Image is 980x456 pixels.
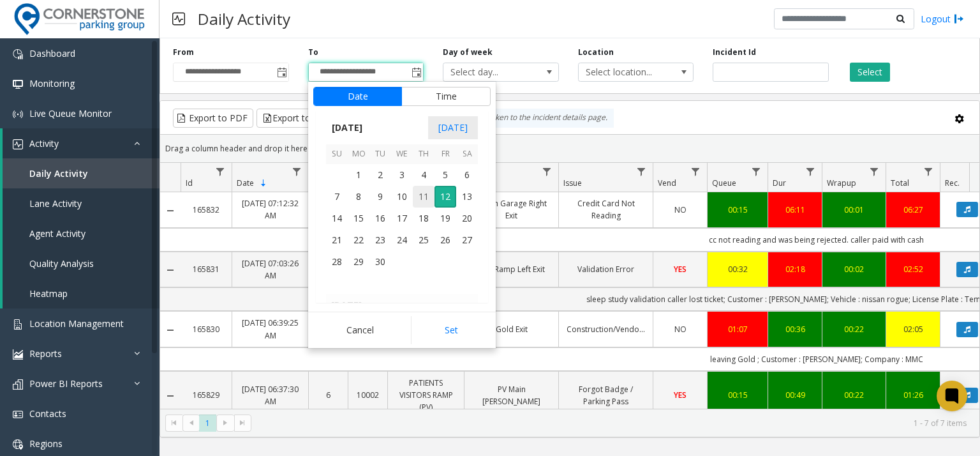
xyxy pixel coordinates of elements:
[773,178,786,188] span: Dur
[776,323,814,335] a: 00:36
[413,208,434,229] span: 18
[13,139,23,149] img: 'icon'
[326,294,478,316] th: [DATE]
[160,137,979,160] div: Drag a column header and drop it here to group by that column
[715,389,760,401] a: 00:15
[776,204,814,216] a: 06:11
[830,323,878,335] a: 00:22
[13,349,23,360] img: 'icon'
[674,390,687,400] span: YES
[830,389,878,401] a: 00:22
[369,164,391,186] span: 2
[348,251,369,273] span: 29
[748,163,765,180] a: Queue Filter Menu
[274,63,288,81] span: Toggle popup
[3,188,160,218] a: Lane Activity
[567,263,645,275] a: Validation Error
[472,383,551,407] a: PV Main [PERSON_NAME]
[240,257,301,282] a: [DATE] 07:03:26 AM
[13,49,23,59] img: 'icon'
[456,186,478,208] td: Saturday, September 13, 2025
[894,263,932,275] a: 02:52
[326,144,348,164] th: Su
[428,116,478,139] span: [DATE]
[29,407,66,420] span: Contacts
[348,208,369,229] span: 15
[186,178,193,188] span: Id
[3,278,160,308] a: Heatmap
[413,164,434,186] span: 4
[712,178,736,188] span: Queue
[434,144,456,164] th: Fr
[401,87,491,106] button: Time tab
[188,323,224,335] a: 165830
[674,204,687,215] span: NO
[715,263,760,275] a: 00:32
[579,63,671,81] span: Select location...
[443,47,493,58] label: Day of week
[191,3,297,34] h3: Daily Activity
[29,47,75,59] span: Dashboard
[369,164,391,186] td: Tuesday, September 2, 2025
[313,87,402,106] button: Date tab
[456,229,478,251] span: 27
[160,325,181,335] a: Collapse Details
[391,229,413,251] td: Wednesday, September 24, 2025
[456,186,478,208] span: 13
[715,323,760,335] a: 01:07
[391,164,413,186] span: 3
[199,414,216,432] span: Page 1
[259,418,967,429] kendo-pager-info: 1 - 7 of 7 items
[456,144,478,164] th: Sa
[188,389,224,401] a: 165829
[391,144,413,164] th: We
[212,163,229,180] a: Id Filter Menu
[661,263,699,275] a: YES
[434,164,456,186] span: 5
[578,47,614,58] label: Location
[326,229,348,251] span: 21
[240,383,301,407] a: [DATE] 06:37:30 AM
[434,164,456,186] td: Friday, September 5, 2025
[13,79,23,89] img: 'icon'
[348,164,369,186] td: Monday, September 1, 2025
[326,208,348,229] td: Sunday, September 14, 2025
[456,164,478,186] td: Saturday, September 6, 2025
[348,186,369,208] span: 8
[894,389,932,401] a: 01:26
[894,323,932,335] a: 02:05
[776,389,814,401] a: 00:49
[921,12,964,26] a: Logout
[13,409,23,420] img: 'icon'
[326,251,348,273] td: Sunday, September 28, 2025
[456,208,478,229] td: Saturday, September 20, 2025
[434,186,456,208] td: Friday, September 12, 2025
[3,248,160,278] a: Quality Analysis
[674,264,687,275] span: YES
[413,164,434,186] td: Thursday, September 4, 2025
[29,227,85,239] span: Agent Activity
[850,63,890,82] button: Select
[776,263,814,275] a: 02:18
[472,263,551,275] a: Red Ramp Left Exit
[567,323,645,335] a: Construction/Vendors
[160,265,181,275] a: Collapse Details
[413,208,434,229] td: Thursday, September 18, 2025
[240,197,301,222] a: [DATE] 07:12:32 AM
[316,389,340,401] a: 6
[538,163,556,180] a: Lane Filter Menu
[13,319,23,330] img: 'icon'
[954,12,964,26] img: logout
[891,178,909,188] span: Total
[13,109,23,119] img: 'icon'
[29,287,68,300] span: Heatmap
[356,389,380,401] a: 10002
[456,229,478,251] td: Saturday, September 27, 2025
[29,167,88,179] span: Daily Activity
